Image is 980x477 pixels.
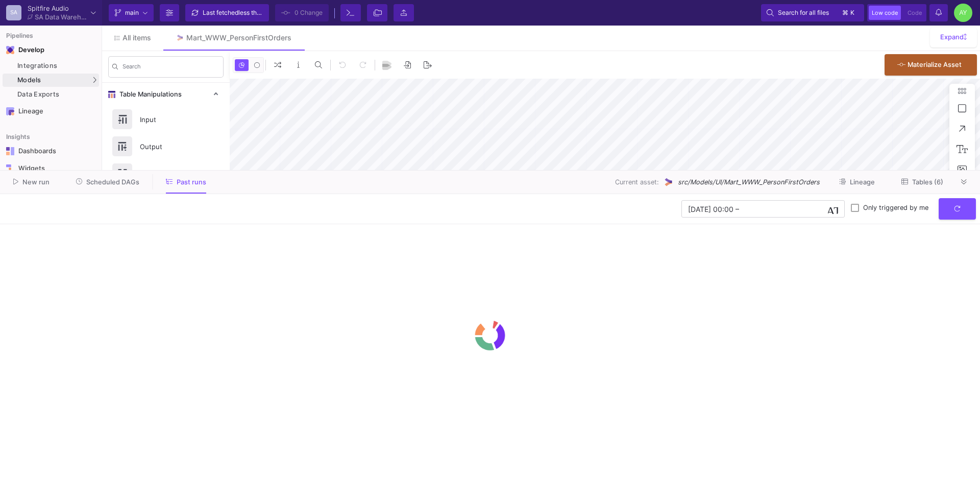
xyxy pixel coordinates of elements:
span: Low code [872,9,898,16]
span: Materialize Asset [908,61,962,68]
div: Union [134,166,204,181]
span: Current asset: [615,177,659,187]
span: Table Manipulations [115,90,182,99]
button: Lineage [827,174,887,190]
button: main [109,4,154,21]
button: Output [102,133,230,160]
div: Dashboards [18,147,85,155]
span: Search for all files [778,5,829,20]
button: Scheduled DAGs [64,174,152,190]
input: Start datetime [688,205,733,213]
div: Spitfire Audio [28,5,87,12]
span: less than a minute ago [238,9,302,16]
mat-expansion-panel-header: Navigation iconDevelop [3,42,99,58]
button: Last fetchedless than a minute ago [185,4,269,21]
div: AY [954,4,972,22]
a: Integrations [3,59,99,73]
img: Tab icon [176,34,184,42]
button: New run [1,174,62,190]
span: ⌘ [842,7,848,19]
button: Tables (6) [889,174,955,190]
a: Navigation iconLineage [3,103,99,120]
a: Navigation iconWidgets [3,160,99,177]
button: Past runs [154,174,218,190]
span: – [736,205,739,213]
div: Last fetched [203,5,264,20]
div: Input [134,112,204,127]
div: Widgets [18,164,85,173]
input: End datetime [741,205,808,213]
img: Navigation icon [6,164,14,173]
div: Lineage [18,107,85,115]
img: Navigation icon [6,46,14,54]
span: Scheduled DAGs [86,178,139,186]
button: Search for all files⌘k [761,4,864,21]
div: Integrations [17,62,96,70]
button: ⌘k [839,7,859,19]
input: Search [122,65,219,72]
span: Lineage [850,178,875,186]
div: Table Manipulations [102,106,230,272]
img: Navigation icon [6,147,14,155]
span: Only triggered by me [863,204,928,212]
button: AY [951,4,972,22]
a: Data Exports [3,88,99,101]
button: Code [904,6,925,20]
span: New run [22,178,50,186]
span: Models [17,76,41,84]
div: SA Data Warehouse [35,14,87,20]
button: Low code [869,6,901,20]
span: All items [122,34,151,42]
div: Output [134,139,204,154]
img: logo.gif [472,318,508,353]
div: Develop [18,46,34,54]
span: Past runs [177,178,206,186]
span: main [125,5,139,20]
mat-expansion-panel-header: Table Manipulations [102,83,230,106]
span: src/Models/UI/Mart_WWW_PersonFirstOrders [678,177,820,187]
img: UI Model [663,177,674,187]
button: Materialize Asset [885,54,977,76]
div: Data Exports [17,90,96,99]
span: Tables (6) [912,178,943,186]
img: Navigation icon [6,107,14,115]
span: k [850,7,854,19]
span: Code [908,9,922,16]
div: Mart_WWW_PersonFirstOrders [186,34,291,42]
button: Union [102,160,230,187]
button: Input [102,106,230,133]
a: Navigation iconDashboards [3,143,99,159]
div: SA [6,5,21,20]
